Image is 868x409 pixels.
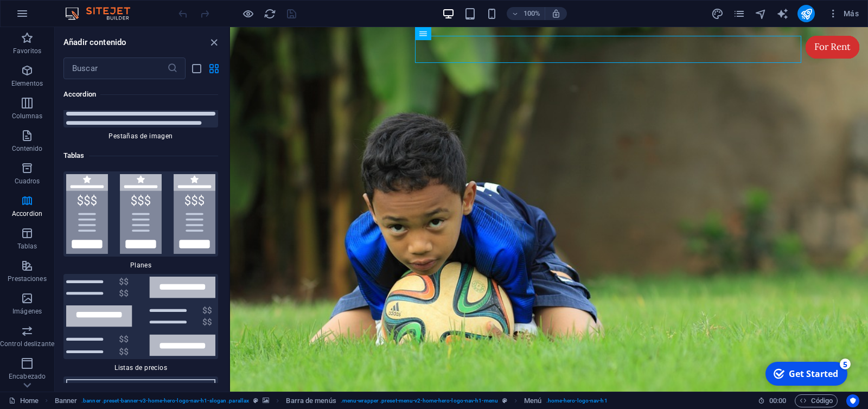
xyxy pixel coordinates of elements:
[63,88,218,101] h6: Accordion
[263,398,269,404] i: Este elemento contiene un fondo
[732,7,745,20] button: pages
[523,7,540,20] h6: 100%
[190,62,203,75] button: list-view
[63,171,218,270] div: Planes
[12,112,43,120] p: Columnas
[55,394,608,407] nav: breadcrumb
[62,7,144,20] img: Editor Logo
[824,5,863,22] button: Más
[13,47,41,55] p: Favoritos
[9,372,46,381] p: Encabezado
[576,9,629,31] div: For Rent
[769,394,786,407] span: 00 00
[253,398,258,404] i: Este elemento es un preajuste personalizable
[55,394,78,407] span: Haz clic para seleccionar y doble clic para editar
[800,394,833,407] span: Código
[776,8,789,20] i: AI Writer
[758,394,787,407] h6: Tiempo de la sesión
[733,8,745,20] i: Páginas (Ctrl+Alt+S)
[12,209,42,218] p: Accordion
[502,398,507,404] i: Este elemento es un preajuste personalizable
[8,274,46,283] p: Prestaciones
[63,261,218,270] span: Planes
[551,9,561,18] i: Al redimensionar, ajustar el nivel de zoom automáticamente para ajustarse al dispositivo elegido.
[777,397,778,405] span: :
[846,394,859,407] button: Usercentrics
[15,177,40,186] p: Cuadros
[63,36,126,49] h6: Añadir contenido
[63,149,218,162] h6: Tablas
[63,57,167,79] input: Buscar
[711,8,724,20] i: Diseño (Ctrl+Alt+Y)
[66,277,215,356] img: pricing-lists.svg
[66,174,215,254] img: plans.svg
[828,8,859,19] span: Más
[776,7,789,20] button: text_generator
[263,7,276,20] button: reload
[12,144,43,153] p: Contenido
[800,8,813,20] i: Publicar
[264,8,276,20] i: Volver a cargar página
[80,1,91,12] div: 5
[241,7,254,20] button: Haz clic para salir del modo de previsualización y seguir editando
[341,394,498,407] span: . menu-wrapper .preset-menu-v2-home-hero-logo-nav-h1-menu
[524,394,541,407] span: Haz clic para seleccionar y doble clic para editar
[754,7,767,20] button: navigator
[546,394,608,407] span: . home-hero-logo-nav-h1
[9,394,39,407] a: Haz clic para cancelar la selección y doble clic para abrir páginas
[6,4,88,28] div: Get Started 5 items remaining, 0% complete
[63,363,218,372] span: Listas de precios
[795,394,838,407] button: Código
[11,79,43,88] p: Elementos
[12,307,42,316] p: Imágenes
[63,132,218,140] span: Pestañas de imagen
[29,10,79,22] div: Get Started
[207,62,220,75] button: grid-view
[507,7,545,20] button: 100%
[17,242,37,251] p: Tablas
[755,8,767,20] i: Navegador
[81,394,249,407] span: . banner .preset-banner-v3-home-hero-logo-nav-h1-slogan .parallax
[286,394,336,407] span: Haz clic para seleccionar y doble clic para editar
[63,274,218,372] div: Listas de precios
[797,5,815,22] button: publish
[711,7,724,20] button: design
[207,36,220,49] button: close panel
